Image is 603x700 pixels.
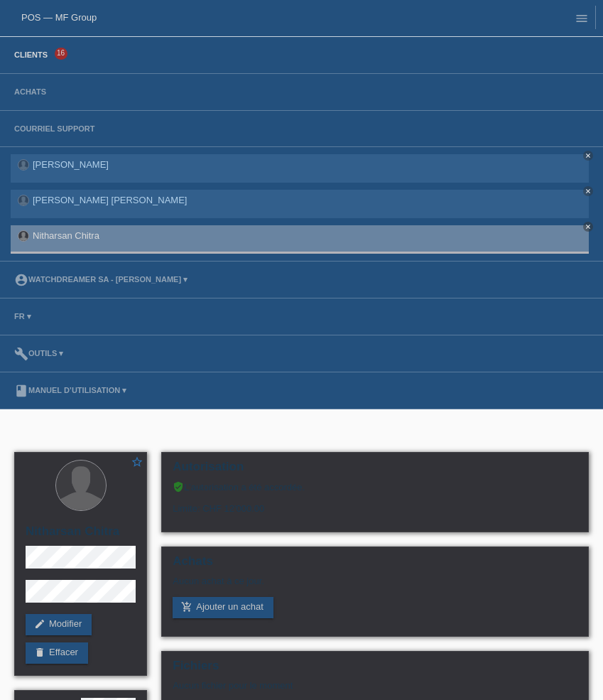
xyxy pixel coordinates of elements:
[583,151,593,161] a: close
[34,647,45,658] i: delete
[7,87,53,96] a: Achats
[173,481,577,492] div: L’autorisation a été accordée.
[173,481,184,492] i: verified_user
[34,618,45,630] i: edit
[585,152,592,159] i: close
[131,456,143,468] i: star_border
[173,659,577,680] h2: Fichiers
[7,124,102,133] a: Courriel Support
[55,48,67,60] span: 16
[173,554,577,576] h2: Achats
[583,186,593,196] a: close
[173,460,577,481] h2: Autorisation
[7,275,195,284] a: account_circleWatchdreamer SA - [PERSON_NAME] ▾
[173,680,458,691] div: Aucun fichier pour le moment
[131,456,143,470] a: star_border
[173,576,577,597] div: Aucun achat à ce jour.
[26,524,136,546] h2: Nitharsan Chitra
[33,230,99,241] a: Nitharsan Chitra
[14,273,28,287] i: account_circle
[7,312,38,321] a: FR ▾
[7,349,70,357] a: buildOutils ▾
[26,642,88,664] a: deleteEffacer
[173,492,577,514] div: Limite: CHF 12'000.00
[33,195,187,205] a: [PERSON_NAME] [PERSON_NAME]
[181,601,192,613] i: add_shopping_cart
[7,386,134,394] a: bookManuel d’utilisation ▾
[14,347,28,361] i: build
[14,384,28,398] i: book
[585,188,592,195] i: close
[26,614,92,635] a: editModifier
[33,159,109,170] a: [PERSON_NAME]
[21,12,97,23] a: POS — MF Group
[173,597,273,618] a: add_shopping_cartAjouter un achat
[7,50,55,59] a: Clients
[575,11,589,26] i: menu
[583,222,593,232] a: close
[567,14,596,22] a: menu
[585,223,592,230] i: close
